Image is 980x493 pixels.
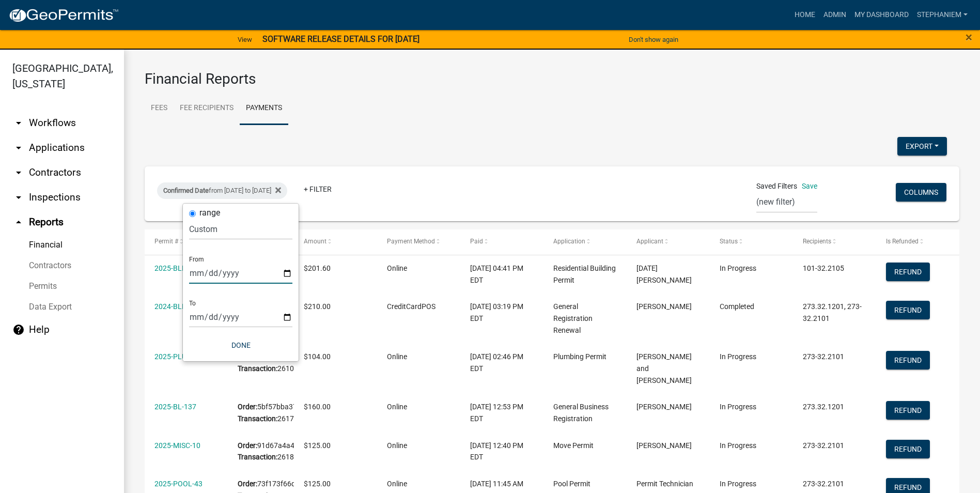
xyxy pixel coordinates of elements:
span: Residential Building Permit [553,264,616,284]
i: arrow_drop_down [12,166,25,179]
button: Done [189,336,292,355]
a: Save [802,182,817,190]
a: My Dashboard [850,5,913,25]
button: Columns [896,183,946,202]
span: Online [387,403,407,411]
div: [DATE] 12:53 PM EDT [470,401,534,425]
span: $210.00 [304,302,331,311]
i: help [12,323,25,336]
span: $125.00 [304,441,331,450]
b: Transaction: [238,453,277,461]
datatable-header-cell: Permit # [145,229,228,254]
span: Move Permit [553,441,594,450]
span: CreditCardPOS [387,302,435,311]
i: arrow_drop_up [12,216,25,228]
div: f53ce755fabe4ec0b4d34e0055b84119 261011953199 [238,351,284,375]
span: Saved Filters [756,181,797,192]
a: 2025-MISC-10 [154,441,200,450]
datatable-header-cell: Recipients [793,229,876,254]
button: Don't show again [625,31,682,48]
datatable-header-cell: Application [543,229,627,254]
a: Home [790,5,819,25]
div: 91d67a4a47064edf8badf410614f4c6d 261829945622 [238,440,284,464]
span: Payment Method [387,238,435,245]
i: arrow_drop_down [12,142,25,154]
span: $201.60 [304,264,331,272]
div: from [DATE] to [DATE] [157,182,287,199]
wm-modal-confirm: Refund Payment [886,357,930,365]
span: $125.00 [304,480,331,488]
span: $160.00 [304,403,331,411]
span: In Progress [720,264,756,272]
b: Transaction: [238,414,277,423]
a: 2025-BLDR-283 [154,264,206,272]
label: range [199,209,220,217]
span: Online [387,352,407,361]
i: arrow_drop_down [12,117,25,129]
span: × [966,30,972,44]
span: In Progress [720,441,756,450]
span: 273-32.2101 [803,480,844,488]
span: 101-32.2105 [803,264,844,272]
a: Fees [145,92,174,125]
b: Transaction: [238,364,277,373]
strong: SOFTWARE RELEASE DETAILS FOR [DATE] [262,34,419,44]
span: James and Michelle Bartlett [636,352,692,384]
span: Confirmed Date [163,187,209,194]
b: Order: [238,403,257,411]
button: Refund [886,401,930,420]
a: 2025-BL-137 [154,403,196,411]
datatable-header-cell: Is Refunded [876,229,959,254]
h3: Financial Reports [145,70,959,88]
div: 5bf57bba373f45fba2f1043fd980f725 261736946428 [238,401,284,425]
button: Close [966,31,972,43]
datatable-header-cell: Applicant [627,229,710,254]
datatable-header-cell: Status [710,229,793,254]
a: 2024-BLR-242 [154,302,201,311]
span: General Registration Renewal [553,302,593,334]
span: Recipients [803,238,831,245]
span: Amount [304,238,326,245]
span: Paid [470,238,483,245]
span: Vernon G Clark III [636,302,692,311]
span: In Progress [720,352,756,361]
datatable-header-cell: Paid [460,229,543,254]
div: [DATE] 03:19 PM EDT [470,301,534,325]
span: Online [387,480,407,488]
span: Status [720,238,738,245]
wm-modal-confirm: Refund Payment [886,306,930,315]
button: Refund [886,263,930,281]
a: 2025-POOL-43 [154,480,203,488]
span: 273.32.1201 [803,403,844,411]
span: In Progress [720,403,756,411]
span: Completed [720,302,754,311]
wm-modal-confirm: Refund Payment [886,268,930,276]
span: Pool Permit [553,480,590,488]
span: $104.00 [304,352,331,361]
span: Application [553,238,585,245]
span: 273-32.2101 [803,352,844,361]
div: [DATE] 12:40 PM EDT [470,440,534,464]
span: Online [387,264,407,272]
a: View [234,31,256,48]
div: [DATE] 02:46 PM EDT [470,351,534,375]
datatable-header-cell: Amount [294,229,377,254]
b: Order: [238,441,257,450]
a: Fee Recipients [174,92,240,125]
a: + Filter [295,180,340,198]
span: 273-32.2101 [803,441,844,450]
button: Export [897,137,947,156]
a: 2025-PLUM-185 [154,352,207,361]
span: Is Refunded [886,238,919,245]
datatable-header-cell: Payment Method [377,229,460,254]
b: Order: [238,480,257,488]
a: Payments [240,92,288,125]
span: Charles Alecksen [636,441,692,450]
a: StephanieM [913,5,972,25]
span: Permit # [154,238,178,245]
span: In Progress [720,480,756,488]
span: Permit Technician [636,480,693,488]
a: Admin [819,5,850,25]
span: Alyssa Martinez [636,403,692,411]
span: 273.32.1201, 273-32.2101 [803,302,862,322]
